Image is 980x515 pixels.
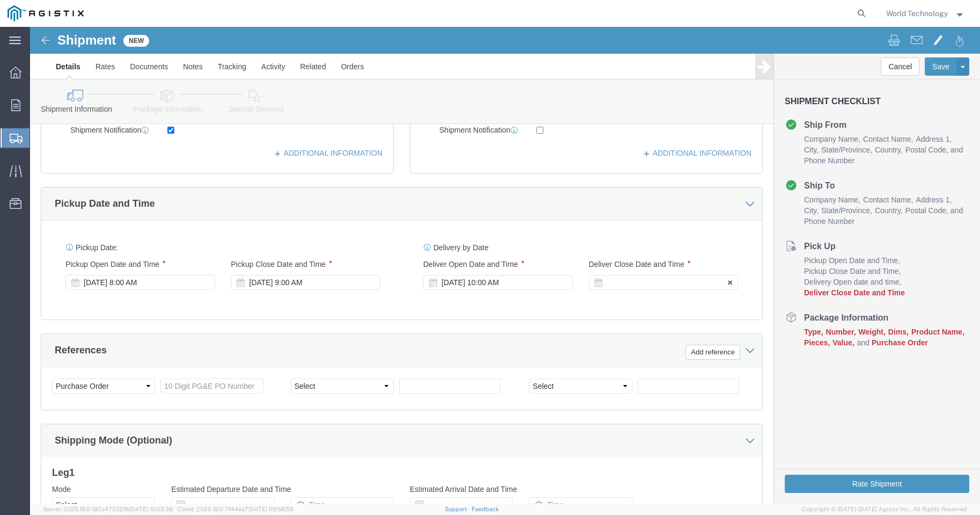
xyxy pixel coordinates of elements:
[802,505,967,514] span: Copyright © [DATE]-[DATE] Agistix Inc., All Rights Reserved
[886,8,948,19] span: World Technology
[248,506,293,512] span: [DATE] 09:58:55
[471,506,499,512] a: Feedback
[445,506,471,512] a: Support
[178,506,293,512] span: Client: 2025.19.0-7f44ea7
[129,506,173,512] span: [DATE] 10:05:38
[8,5,84,21] img: logo
[886,7,966,20] button: World Technology
[43,506,173,512] span: Server: 2025.19.0-192a4753216
[30,27,980,504] iframe: FS Legacy Container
